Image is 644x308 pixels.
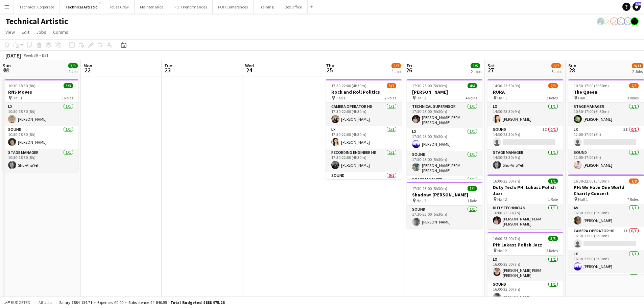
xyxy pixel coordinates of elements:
[68,63,78,68] span: 3/3
[245,63,254,69] span: Wed
[617,17,625,25] app-user-avatar: Liveforce Admin
[279,0,308,14] button: Box Office
[487,256,563,281] app-card-role: LX1/116:00-23:00 (7h)[PERSON_NAME] PERM [PERSON_NAME]
[53,29,68,35] span: Comms
[568,273,644,296] app-card-role: Recording Engineer HD1/1
[487,242,563,248] h3: PH: Lukasz Polish Jazz
[407,128,482,151] app-card-role: LX1/117:30-23:00 (5h30m)[PERSON_NAME]
[326,103,402,126] app-card-role: Camera Operator HD1/117:30-22:00 (4h30m)[PERSON_NAME]
[610,17,618,25] app-user-avatar: Abby Hubbard
[568,250,644,273] app-card-role: LX1/116:30-22:00 (5h30m)[PERSON_NAME]
[254,0,279,14] button: Training
[326,79,402,179] app-job-card: 17:30-22:00 (4h30m)5/7Rock and Roll Politics Hall 17 RolesCamera Operator HD1/117:30-22:00 (4h30m...
[627,95,639,100] span: 3 Roles
[244,66,254,74] span: 24
[326,149,402,172] app-card-role: Recording Engineer HD1/117:30-22:00 (4h30m)[PERSON_NAME]
[568,79,644,172] app-job-card: 10:30-17:00 (6h30m)2/3The Queen Hall 13 RolesStage Manager1/110:30-17:00 (6h30m)[PERSON_NAME]LX1I...
[407,89,482,95] h3: [PERSON_NAME]
[468,186,477,191] span: 1/1
[135,0,169,14] button: Maintenance
[551,63,561,68] span: 6/7
[567,66,576,74] span: 28
[568,103,644,126] app-card-role: Stage Manager1/110:30-17:00 (6h30m)[PERSON_NAME]
[497,197,507,202] span: Hall 2
[326,89,402,95] h3: Rock and Roll Politics
[487,174,563,229] app-job-card: 16:00-23:00 (7h)1/1Duty Tech: PH: Lukasz Polish Jazz Hall 21 RoleDuty Technician1/116:00-23:00 (7...
[627,197,639,202] span: 7 Roles
[407,206,482,229] app-card-role: Sound1/117:30-23:00 (5h30m)[PERSON_NAME]
[487,204,563,229] app-card-role: Duty Technician1/116:00-23:00 (7h)[PERSON_NAME] PERM [PERSON_NAME]
[568,149,644,172] app-card-role: Sound1/112:00-17:00 (5h)[PERSON_NAME]
[493,83,520,88] span: 14:30-23:30 (9h)
[326,172,402,195] app-card-role: Sound0/117:30-22:00 (4h30m)
[331,83,366,88] span: 17:30-22:00 (4h30m)
[62,95,73,100] span: 3 Roles
[552,69,562,74] div: 3 Jobs
[574,179,609,184] span: 16:30-22:00 (5h30m)
[5,52,21,59] div: [DATE]
[11,300,30,305] span: Budgeted
[385,95,396,100] span: 7 Roles
[497,248,507,253] span: Hall 2
[487,63,495,69] span: Sat
[22,29,29,35] span: Edit
[326,126,402,149] app-card-role: LX1/117:30-22:00 (4h30m)[PERSON_NAME]
[629,179,639,184] span: 7/8
[467,198,477,203] span: 1 Role
[568,63,576,69] span: Sun
[487,126,563,149] app-card-role: Sound1I0/114:30-23:30 (9h)
[487,103,563,126] app-card-role: LX1/114:30-23:30 (9h)[PERSON_NAME]
[546,95,558,100] span: 3 Roles
[407,151,482,176] app-card-role: Sound1/117:30-23:00 (5h30m)[PERSON_NAME] PERM [PERSON_NAME]
[169,0,213,14] button: FOH Performances
[412,186,447,191] span: 17:30-23:00 (5h30m)
[471,63,480,68] span: 5/5
[14,0,60,14] button: Technical Corporate
[392,69,401,74] div: 1 Job
[60,0,103,14] button: Technical Artistic
[406,66,412,74] span: 26
[568,227,644,250] app-card-role: Camera Operator HD1I0/116:30-22:00 (5h30m)
[407,182,482,229] app-job-card: 17:30-23:00 (5h30m)1/1Shadow: [PERSON_NAME] Hall 21 RoleSound1/117:30-23:00 (5h30m)[PERSON_NAME]
[548,179,558,184] span: 1/1
[5,29,15,35] span: View
[568,174,644,275] app-job-card: 16:30-22:00 (5h30m)7/8PH: We Have One World Charity Concert Hall 17 RolesAV1/116:30-22:00 (5h30m)...
[42,53,49,58] div: BST
[37,300,53,305] span: All jobs
[59,300,224,305] div: Salary £884 134.71 + Expenses £0.00 + Subsistence £4 840.55 =
[326,63,334,69] span: Thu
[629,83,639,88] span: 2/3
[391,63,401,68] span: 5/7
[497,95,507,100] span: Hall 1
[568,126,644,149] app-card-role: LX1I0/112:00-17:00 (5h)
[69,69,77,74] div: 1 Job
[578,197,588,202] span: Hall 1
[2,66,11,74] span: 21
[8,83,35,88] span: 10:30-18:30 (8h)
[624,17,632,25] app-user-avatar: Liveforce Admin
[407,176,482,199] app-card-role: Stage Manager1/1
[36,29,46,35] span: Jobs
[487,79,563,172] app-job-card: 14:30-23:30 (9h)2/3RURA Hall 13 RolesLX1/114:30-23:30 (9h)[PERSON_NAME]Sound1I0/114:30-23:30 (9h)...
[548,83,558,88] span: 2/3
[487,89,563,95] h3: RURA
[3,126,78,149] app-card-role: Sound1/110:30-18:30 (8h)[PERSON_NAME]
[416,198,426,203] span: Hall 2
[3,63,11,69] span: Sun
[170,300,224,305] span: Total Budgeted £888 975.26
[3,79,78,172] app-job-card: 10:30-18:30 (8h)3/3RNS Moves Hall 13 RolesLX1/110:30-18:30 (8h)[PERSON_NAME]Sound1/110:30-18:30 (...
[487,184,563,196] h3: Duty Tech: PH: Lukasz Polish Jazz
[164,63,172,69] span: Tue
[632,63,643,68] span: 9/11
[407,79,482,179] app-job-card: 17:30-23:00 (5h30m)4/4[PERSON_NAME] Hall 24 RolesTechnical Supervisor1/117:30-23:00 (5h30m)[PERSO...
[466,95,477,100] span: 4 Roles
[487,149,563,172] app-card-role: Stage Manager1/114:30-23:30 (9h)Shu-Ang Yeh
[568,204,644,227] app-card-role: AV1/116:30-22:00 (5h30m)[PERSON_NAME]
[635,2,641,6] span: 406
[548,236,558,241] span: 3/3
